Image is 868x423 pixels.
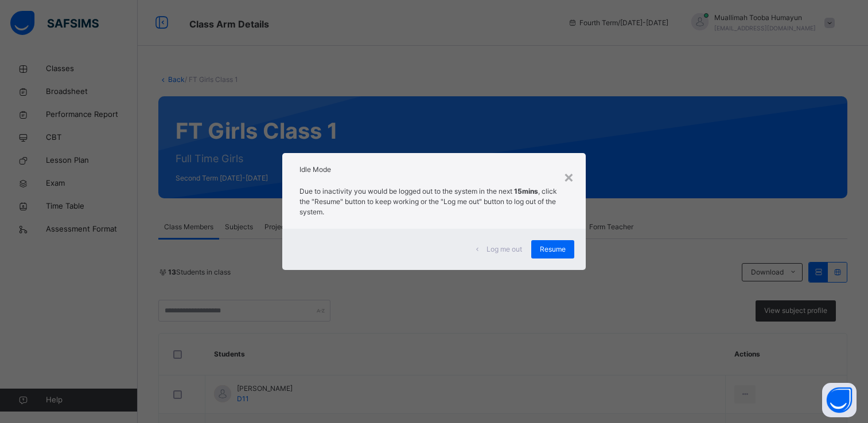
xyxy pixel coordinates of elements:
button: Open asap [822,383,857,417]
div: × [563,164,574,189]
span: Resume [540,244,566,254]
span: Log me out [486,244,522,254]
strong: 15mins [514,187,538,195]
h2: Idle Mode [299,164,569,175]
p: Due to inactivity you would be logged out to the system in the next , click the "Resume" button t... [299,186,569,217]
